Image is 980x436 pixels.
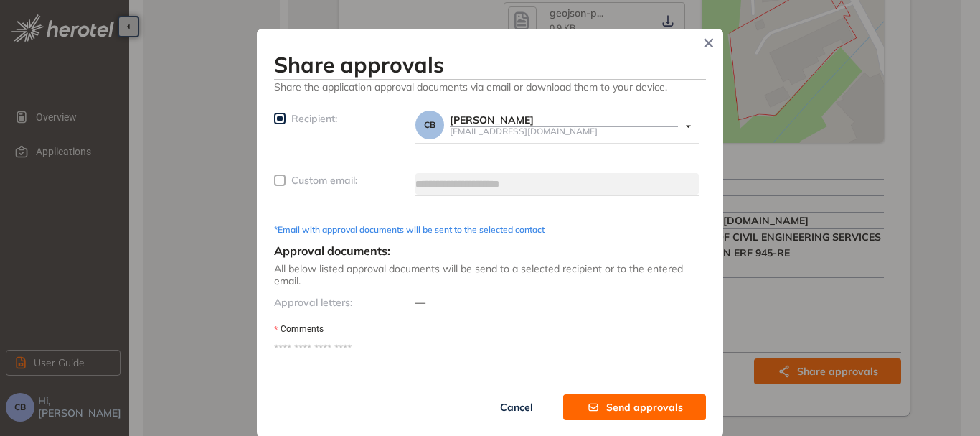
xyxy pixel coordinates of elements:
[606,399,683,415] span: Send approvals
[274,323,324,336] label: Comments
[450,126,678,136] div: [EMAIL_ADDRESS][DOMAIN_NAME]
[563,394,706,420] button: Send approvals
[274,243,390,258] span: Approval documents:
[500,399,533,415] span: Cancel
[274,296,352,309] span: Approval letters:
[698,32,720,54] button: Close
[291,112,337,125] span: Recipient:
[291,174,357,187] span: Custom email:
[274,80,706,93] span: Share the application approval documents via email or download them to your device.
[274,225,699,235] div: *Email with approval documents will be sent to the selected contact
[274,338,699,361] textarea: Comments
[470,394,563,420] button: Cancel
[274,261,699,287] span: All below listed approval documents will be send to a selected recipient or to the entered email.
[415,296,425,309] span: —
[274,52,706,78] h3: Share approvals
[450,114,678,126] div: [PERSON_NAME]
[424,120,435,130] span: CB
